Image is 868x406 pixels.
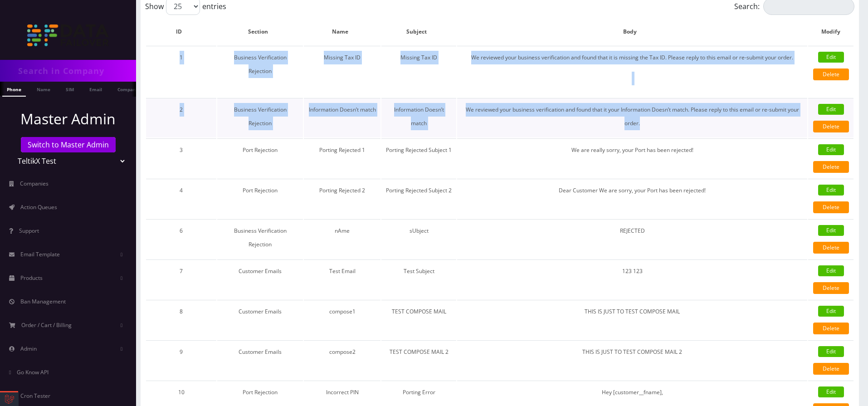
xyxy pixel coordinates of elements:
a: SIM [61,82,78,96]
td: Customer Emails [217,300,303,339]
td: 7 [146,259,216,299]
td: 1 [146,46,216,97]
td: Port Rejection [217,138,303,178]
span: Cron Tester [20,392,50,400]
a: Delete [813,121,849,132]
td: We are really sorry, your Port has been rejected! [457,138,807,178]
span: Companies [20,180,49,187]
td: Porting Rejected 2 [304,179,380,218]
a: Phone [2,82,26,97]
a: Edit [818,185,844,196]
a: Name [32,82,55,96]
a: Delete [813,68,849,80]
p: We reviewed your business verification and found that it is missing the Tax ID. Please reply to t... [462,51,803,64]
th: Modify [808,19,853,45]
td: 2 [146,98,216,137]
a: Edit [818,144,844,155]
td: Missing Tax ID [304,46,380,97]
td: We reviewed your business verification and found that it your Information Doesn’t match. Please r... [457,98,807,137]
td: 4 [146,179,216,218]
a: Delete [813,161,849,173]
a: Delete [813,282,849,294]
td: Customer Emails [217,340,303,380]
td: Test Email [304,259,380,299]
p: 123 123 [462,264,803,278]
a: Edit [818,265,844,276]
th: Section: activate to sort column ascending [217,19,303,45]
td: Dear Customer We are sorry, your Port has been rejected! [457,179,807,218]
span: Email Template [20,250,60,258]
th: Body: activate to sort column ascending [457,19,807,45]
a: Delete [813,363,849,375]
img: TeltikX Test [27,24,109,46]
span: Ban Management [20,298,66,305]
td: Business Verification Rejection [217,219,303,259]
th: Subject: activate to sort column ascending [381,19,456,45]
td: TEST COMPOSE MAIL 2 [381,340,456,380]
span: Admin [20,345,37,352]
a: Delete [813,242,849,254]
td: nAme [304,219,380,259]
td: 6 [146,219,216,259]
input: Search in Company [18,62,134,79]
a: Edit [818,306,844,317]
td: compose1 [304,300,380,339]
td: 3 [146,138,216,178]
td: 9 [146,340,216,380]
td: Business Verification Rejection [217,98,303,137]
td: Customer Emails [217,259,303,299]
td: Porting Rejected Subject 1 [381,138,456,178]
a: Switch to Master Admin [21,137,116,152]
th: Name: activate to sort column ascending [304,19,380,45]
span: Order / Cart / Billing [21,321,72,329]
span: Support [19,227,39,235]
a: Email [85,82,107,96]
td: Porting Rejected Subject 2 [381,179,456,218]
td: Business Verification Rejection [217,46,303,97]
a: Edit [818,104,844,115]
td: Porting Rejected 1 [304,138,380,178]
td: Information Doesn’t match [381,98,456,137]
a: Edit [818,52,844,63]
td: 8 [146,300,216,339]
span: Action Queues [20,203,57,211]
a: Company [113,82,143,96]
th: ID: activate to sort column descending [146,19,216,45]
td: sUbject [381,219,456,259]
a: Delete [813,323,849,334]
span: Products [20,274,43,282]
a: Edit [818,386,844,397]
a: Edit [818,225,844,236]
a: Edit [818,346,844,357]
p: THIS IS JUST TO TEST COMPOSE MAIL 2 [462,345,803,359]
td: Test Subject [381,259,456,299]
td: Information Doesn’t match [304,98,380,137]
td: compose2 [304,340,380,380]
p: REJECTED [462,224,803,238]
td: Port Rejection [217,179,303,218]
td: Missing Tax ID [381,46,456,97]
p: THIS IS JUST TO TEST COMPOSE MAIL [462,305,803,318]
a: Delete [813,201,849,213]
td: TEST COMPOSE MAIL [381,300,456,339]
span: Go Know API [17,368,49,376]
